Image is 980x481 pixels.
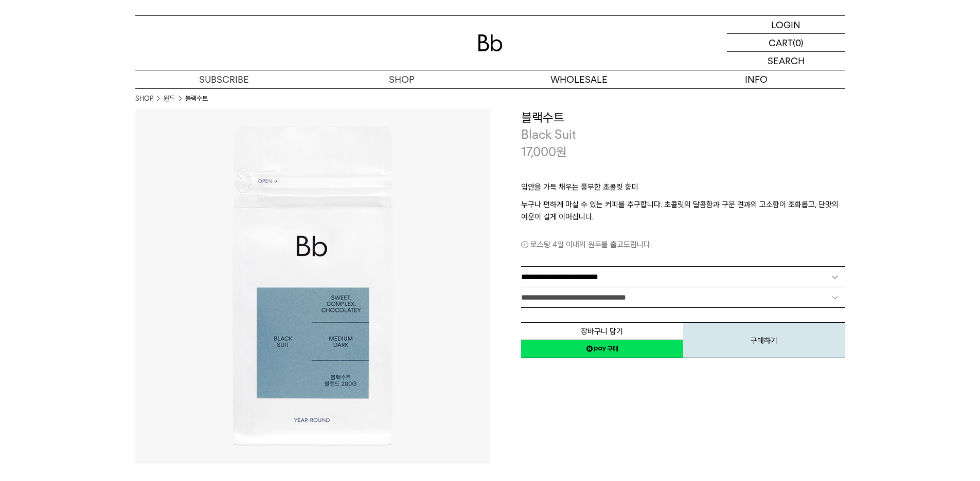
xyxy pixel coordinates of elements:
[727,16,845,34] a: LOGIN
[490,70,668,88] p: WHOLESALE
[478,34,503,51] img: 로고
[556,144,567,159] span: 원
[521,109,845,126] h3: 블랙수트
[313,70,490,88] a: SHOP
[683,322,845,358] button: 구매하기
[769,34,793,51] p: CART
[521,340,683,358] a: 새창
[135,94,153,104] a: SHOP
[164,94,175,104] a: 원두
[185,94,208,104] li: 블랙수트
[521,181,845,198] p: 입안을 가득 채우는 풍부한 초콜릿 향미
[727,34,845,52] a: CART (0)
[135,109,490,464] img: 블랙수트
[521,143,567,161] p: 17,000
[768,52,805,70] p: SEARCH
[521,198,845,223] p: 누구나 편하게 마실 수 있는 커피를 추구합니다. 초콜릿의 달콤함과 구운 견과의 고소함이 조화롭고, 단맛의 여운이 길게 이어집니다.
[521,238,845,251] p: 로스팅 4일 이내의 원두를 출고드립니다.
[668,70,845,88] p: INFO
[135,70,313,88] a: SUBSCRIBE
[793,34,804,51] p: (0)
[521,322,683,340] button: 장바구니 담기
[771,16,800,33] p: LOGIN
[521,126,845,143] p: Black Suit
